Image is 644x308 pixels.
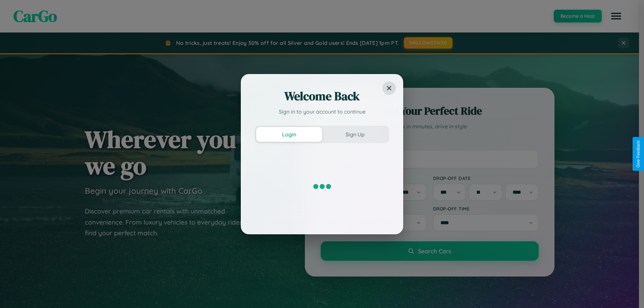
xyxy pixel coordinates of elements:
div: Give Feedback [636,140,641,168]
p: Sign in to your account to continue [255,108,389,116]
button: Login [256,127,322,142]
h2: Welcome Back [255,88,389,104]
button: Sign Up [322,127,388,142]
iframe: Intercom live chat [7,285,23,301]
